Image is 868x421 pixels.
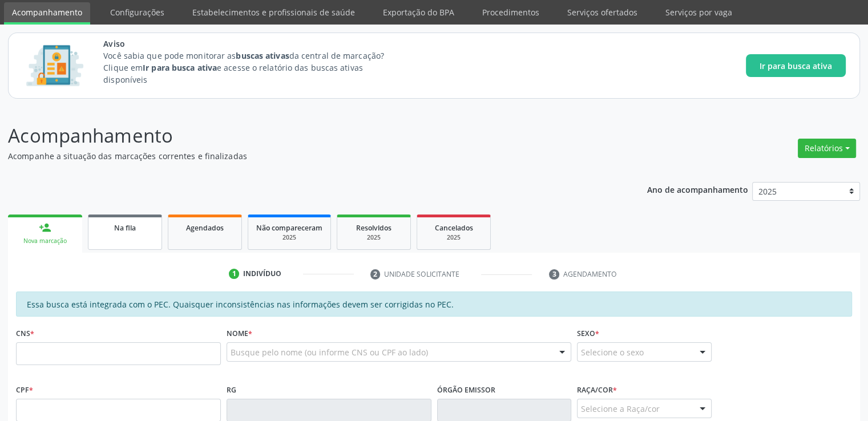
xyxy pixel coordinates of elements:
a: Exportação do BPA [375,2,462,22]
span: Selecione a Raça/cor [581,403,660,415]
span: Aviso [103,38,405,50]
a: Estabelecimentos e profissionais de saúde [184,2,363,22]
span: Na fila [114,223,136,233]
span: Cancelados [435,223,473,233]
div: 2025 [256,233,322,242]
span: Agendados [186,223,224,233]
p: Acompanhe a situação das marcações correntes e finalizadas [8,150,604,162]
p: Você sabia que pode monitorar as da central de marcação? Clique em e acesse o relatório das busca... [103,50,405,86]
button: Ir para busca ativa [746,54,846,77]
div: Essa busca está integrada com o PEC. Quaisquer inconsistências nas informações devem ser corrigid... [16,292,852,317]
div: Indivíduo [243,269,281,279]
img: Imagem de CalloutCard [22,40,87,91]
span: Busque pelo nome (ou informe CNS ou CPF ao lado) [231,346,428,358]
a: Procedimentos [474,2,547,22]
p: Acompanhamento [8,122,604,150]
div: Nova marcação [16,237,74,245]
div: 2025 [345,233,402,242]
span: Selecione o sexo [581,346,644,358]
button: Relatórios [798,139,856,158]
label: Sexo [577,325,599,342]
span: Resolvidos [356,223,391,233]
a: Serviços por vaga [657,2,740,22]
div: person_add [39,221,51,234]
p: Ano de acompanhamento [647,182,748,196]
a: Serviços ofertados [559,2,645,22]
strong: Ir para busca ativa [143,62,217,73]
label: Nome [227,325,252,342]
span: Ir para busca ativa [760,60,832,72]
label: RG [227,381,236,399]
span: Não compareceram [256,223,322,233]
a: Acompanhamento [4,2,90,25]
a: Configurações [102,2,172,22]
label: CNS [16,325,34,342]
label: Órgão emissor [437,381,495,399]
div: 1 [229,269,239,279]
label: Raça/cor [577,381,617,399]
strong: buscas ativas [236,50,289,61]
div: 2025 [425,233,482,242]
